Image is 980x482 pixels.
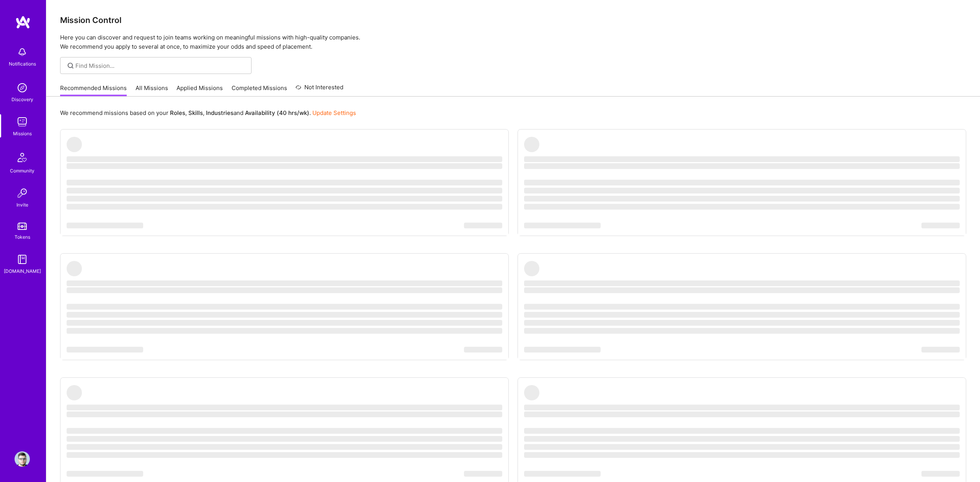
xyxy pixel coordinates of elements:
[15,451,30,467] img: User Avatar
[15,80,30,95] img: discovery
[11,95,33,103] div: Discovery
[176,84,223,97] a: Applied Missions
[188,109,203,116] b: Skills
[75,62,246,70] input: Find Mission...
[312,109,356,116] a: Update Settings
[15,114,30,130] img: teamwork
[296,83,343,97] a: Not Interested
[16,201,28,209] div: Invite
[15,252,30,267] img: guide book
[9,60,36,68] div: Notifications
[60,84,127,97] a: Recommended Missions
[136,84,168,97] a: All Missions
[10,167,34,175] div: Community
[60,15,966,25] h3: Mission Control
[13,148,31,167] img: Community
[60,33,966,51] p: Here you can discover and request to join teams working on meaningful missions with high-quality ...
[15,44,30,60] img: bell
[15,185,30,201] img: Invite
[245,109,309,116] b: Availability (40 hrs/wk)
[232,84,287,97] a: Completed Missions
[206,109,234,116] b: Industries
[4,267,41,275] div: [DOMAIN_NAME]
[60,109,356,117] p: We recommend missions based on your , , and .
[66,61,75,70] i: icon SearchGrey
[15,233,30,241] div: Tokens
[15,15,31,29] img: logo
[13,451,32,467] a: User Avatar
[13,130,32,138] div: Missions
[170,109,185,116] b: Roles
[18,223,27,230] img: tokens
